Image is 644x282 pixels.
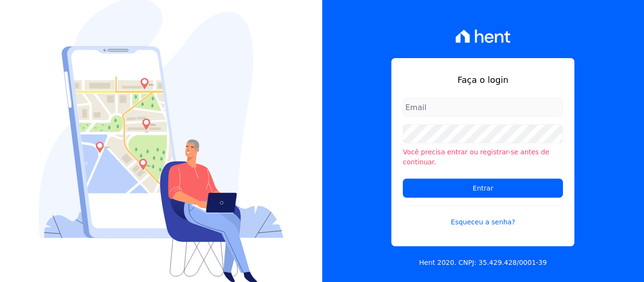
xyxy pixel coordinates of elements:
a: Esqueceu a senha? [403,205,563,227]
input: Email [403,98,563,117]
li: Você precisa entrar ou registrar-se antes de continuar. [403,147,563,167]
h1: Faça o login [403,73,563,86]
input: Entrar [403,179,563,198]
p: Hent 2020. CNPJ: 35.429.428/0001-39 [419,258,547,268]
